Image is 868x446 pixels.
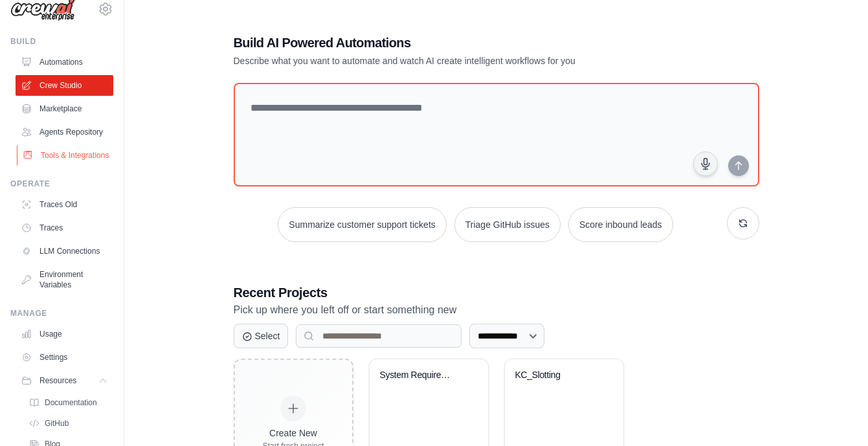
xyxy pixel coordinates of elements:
[16,122,113,142] a: Agents Repository
[234,54,669,67] p: Describe what you want to automate and watch AI create intelligent workflows for you
[45,418,69,429] span: GitHub
[16,194,113,215] a: Traces Old
[693,151,718,176] button: Click to speak your automation idea
[17,145,115,166] a: Tools & Integrations
[10,179,113,189] div: Operate
[23,394,113,412] a: Documentation
[10,36,113,47] div: Build
[515,370,594,381] div: KC_Slotting
[16,52,113,72] a: Automations
[234,34,669,52] h1: Build AI Powered Automations
[10,308,113,318] div: Manage
[16,217,113,238] a: Traces
[727,207,759,240] button: Get new suggestions
[803,384,868,446] iframe: Chat Widget
[16,324,113,344] a: Usage
[39,375,76,386] span: Resources
[16,264,113,295] a: Environment Variables
[16,370,113,391] button: Resources
[16,75,113,96] a: Crew Studio
[263,427,324,440] div: Create New
[380,370,458,381] div: System Requirements Analysis & Documentation
[16,347,113,368] a: Settings
[23,414,113,432] a: GitHub
[16,241,113,262] a: LLM Connections
[234,284,759,302] h3: Recent Projects
[234,324,289,348] button: Select
[568,207,673,242] button: Score inbound leads
[454,207,561,242] button: Triage GitHub issues
[278,207,446,242] button: Summarize customer support tickets
[16,98,113,119] a: Marketplace
[45,397,97,408] span: Documentation
[234,302,759,318] p: Pick up where you left off or start something new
